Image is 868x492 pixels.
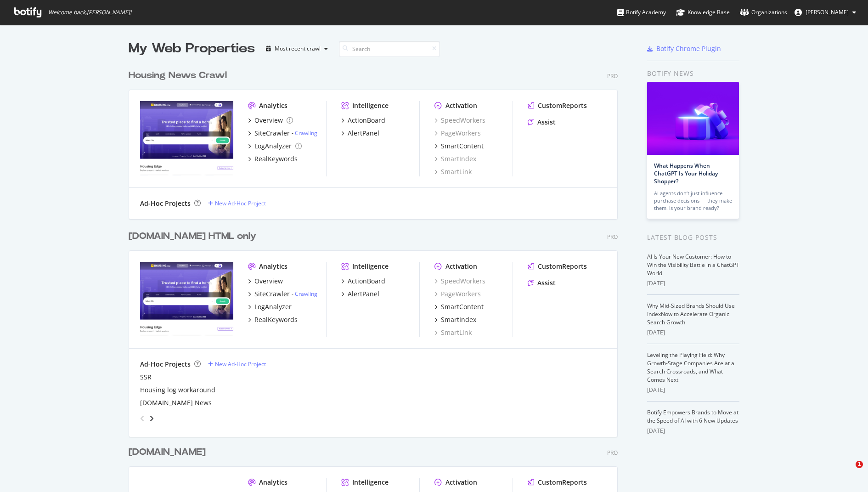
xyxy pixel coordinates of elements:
[129,40,255,58] div: My Web Properties
[787,5,863,20] button: [PERSON_NAME]
[434,328,472,337] div: SmartLink
[254,277,283,286] div: Overview
[254,315,298,324] div: RealKeywords
[129,446,206,459] div: [DOMAIN_NAME]
[434,315,476,324] a: SmartIndex
[248,154,298,164] a: RealKeywords
[254,116,283,125] div: Overview
[434,129,481,138] a: PageWorkers
[208,360,266,368] a: New Ad-Hoc Project
[441,302,484,311] div: SmartContent
[434,141,484,151] a: SmartContent
[434,154,476,164] a: SmartIndex
[676,8,730,17] div: Knowledge Base
[806,8,849,16] span: Venus Kalra
[148,414,155,423] div: angle-right
[140,373,152,382] a: SSR
[48,9,131,16] span: Welcome back, [PERSON_NAME] !
[129,69,227,82] div: Housing News Crawl
[647,232,739,243] div: Latest Blog Posts
[254,129,290,138] div: SiteCrawler
[647,408,738,424] a: Botify Empowers Brands to Move at the Speed of AI with 6 New Updates
[248,116,293,125] a: Overview
[654,162,718,185] a: What Happens When ChatGPT Is Your Holiday Shopper?
[528,101,587,110] a: CustomReports
[856,461,863,468] span: 1
[837,461,859,483] iframe: Intercom live chat
[341,116,385,125] a: ActionBoard
[445,262,477,271] div: Activation
[441,141,484,151] div: SmartContent
[140,385,215,395] a: Housing log workaround
[262,41,332,56] button: Most recent crawl
[339,41,440,57] input: Search
[140,398,212,407] a: [DOMAIN_NAME] News
[647,68,739,79] div: Botify news
[647,82,739,155] img: What Happens When ChatGPT Is Your Holiday Shopper?
[259,478,287,487] div: Analytics
[129,230,256,243] div: [DOMAIN_NAME] HTML only
[248,141,302,151] a: LogAnalyzer
[248,302,292,311] a: LogAnalyzer
[607,72,618,80] div: Pro
[248,129,317,138] a: SiteCrawler- Crawling
[348,116,385,125] div: ActionBoard
[647,253,739,277] a: AI Is Your New Customer: How to Win the Visibility Battle in a ChatGPT World
[434,302,484,311] a: SmartContent
[136,411,148,426] div: angle-left
[254,302,292,311] div: LogAnalyzer
[528,118,556,127] a: Assist
[341,277,385,286] a: ActionBoard
[129,230,260,243] a: [DOMAIN_NAME] HTML only
[434,277,485,286] div: SpeedWorkers
[140,101,233,175] img: Housing News Crawl
[215,199,266,207] div: New Ad-Hoc Project
[434,289,481,299] a: PageWorkers
[441,315,476,324] div: SmartIndex
[348,289,379,299] div: AlertPanel
[434,167,472,176] a: SmartLink
[348,129,379,138] div: AlertPanel
[434,116,485,125] a: SpeedWorkers
[607,449,618,457] div: Pro
[341,289,379,299] a: AlertPanel
[538,262,587,271] div: CustomReports
[647,279,739,288] div: [DATE]
[445,478,477,487] div: Activation
[248,277,283,286] a: Overview
[341,129,379,138] a: AlertPanel
[254,141,292,151] div: LogAnalyzer
[275,46,321,51] div: Most recent crawl
[348,277,385,286] div: ActionBoard
[292,290,317,298] div: -
[140,360,191,369] div: Ad-Hoc Projects
[248,289,317,299] a: SiteCrawler- Crawling
[254,154,298,164] div: RealKeywords
[259,101,287,110] div: Analytics
[129,69,231,82] a: Housing News Crawl
[654,190,732,212] div: AI agents don’t just influence purchase decisions — they make them. Is your brand ready?
[538,478,587,487] div: CustomReports
[295,290,317,298] a: Crawling
[538,101,587,110] div: CustomReports
[352,478,389,487] div: Intelligence
[537,278,556,288] div: Assist
[528,262,587,271] a: CustomReports
[140,262,233,336] img: www.Housing.com
[647,328,739,337] div: [DATE]
[647,44,721,53] a: Botify Chrome Plugin
[537,118,556,127] div: Assist
[445,101,477,110] div: Activation
[292,129,317,137] div: -
[528,478,587,487] a: CustomReports
[352,101,389,110] div: Intelligence
[647,351,734,384] a: Leveling the Playing Field: Why Growth-Stage Companies Are at a Search Crossroads, and What Comes...
[740,8,787,17] div: Organizations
